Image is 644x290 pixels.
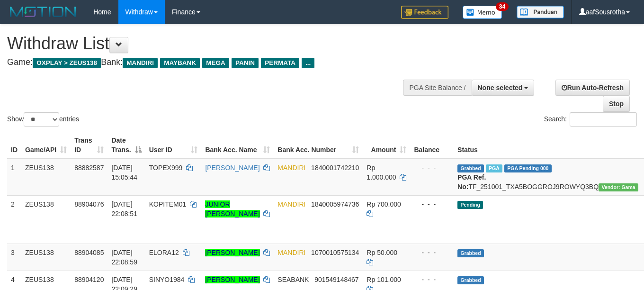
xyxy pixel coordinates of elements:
span: PGA Pending [504,164,552,172]
div: - - - [414,199,450,209]
span: Grabbed [457,276,484,284]
td: 2 [7,195,21,244]
a: Run Auto-Refresh [555,80,630,96]
span: Rp 1.000.000 [367,164,396,181]
a: [PERSON_NAME] [205,249,259,256]
span: None selected [478,84,523,91]
span: Vendor URL: https://trx31.1velocity.biz [599,183,638,191]
b: PGA Ref. No: [457,173,486,190]
td: TF_251001_TXA5BOGGROJ9ROWYQ3BQ [454,159,642,196]
td: 3 [7,244,21,271]
span: ... [302,58,314,68]
div: - - - [414,275,450,284]
span: Rp 101.000 [367,276,401,283]
span: 88904085 [74,249,104,256]
img: Feedback.jpg [401,6,448,19]
th: Balance [410,132,454,159]
input: Search: [570,112,637,127]
h1: Withdraw List [7,34,420,53]
span: [DATE] 22:08:51 [111,200,137,217]
td: ZEUS138 [21,195,71,244]
span: Copy 901549148467 to clipboard [314,276,358,283]
select: Showentries [24,112,59,127]
span: MAYBANK [160,58,200,68]
span: MANDIRI [123,58,158,68]
span: 88904120 [74,276,104,283]
a: [PERSON_NAME] [205,164,259,172]
span: Rp 50.000 [367,249,397,256]
th: Status [454,132,642,159]
span: [DATE] 22:08:59 [111,249,137,266]
span: 34 [496,2,509,11]
div: - - - [414,163,450,172]
span: MANDIRI [277,164,305,172]
button: None selected [472,80,535,96]
img: Button%20Memo.svg [463,6,502,19]
td: ZEUS138 [21,244,71,271]
span: Pending [457,201,483,209]
span: SEABANK [277,276,309,283]
span: TOPEX999 [149,164,183,172]
span: 88904076 [74,200,104,208]
span: Grabbed [457,164,484,172]
span: Marked by aafnoeunsreypich [486,164,502,172]
span: KOPITEM01 [149,200,187,208]
label: Search: [544,112,637,127]
th: Game/API: activate to sort column ascending [21,132,71,159]
span: 88882587 [74,164,104,172]
td: 1 [7,159,21,196]
th: User ID: activate to sort column ascending [145,132,202,159]
th: ID [7,132,21,159]
span: PERMATA [261,58,299,68]
span: Grabbed [457,249,484,257]
span: Copy 1840001742210 to clipboard [311,164,359,172]
span: SINYO1984 [149,276,185,283]
th: Amount: activate to sort column ascending [363,132,410,159]
span: MANDIRI [277,249,305,256]
label: Show entries [7,112,79,127]
th: Trans ID: activate to sort column ascending [71,132,107,159]
img: panduan.png [517,6,564,18]
h4: Game: Bank: [7,58,420,67]
a: Stop [603,96,630,112]
th: Bank Acc. Name: activate to sort column ascending [201,132,274,159]
span: MEGA [202,58,229,68]
div: PGA Site Balance / [403,80,471,96]
div: - - - [414,248,450,257]
span: Rp 700.000 [367,200,401,208]
span: ELORA12 [149,249,179,256]
span: OXPLAY > ZEUS138 [33,58,101,68]
th: Date Trans.: activate to sort column descending [107,132,145,159]
span: Copy 1070010575134 to clipboard [311,249,359,256]
td: ZEUS138 [21,159,71,196]
span: [DATE] 15:05:44 [111,164,137,181]
th: Bank Acc. Number: activate to sort column ascending [274,132,363,159]
a: JUNIOR [PERSON_NAME] [205,200,259,217]
span: Copy 1840005974736 to clipboard [311,200,359,208]
img: MOTION_logo.png [7,5,79,19]
span: PANIN [232,58,259,68]
a: [PERSON_NAME] [205,276,259,283]
span: MANDIRI [277,200,305,208]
